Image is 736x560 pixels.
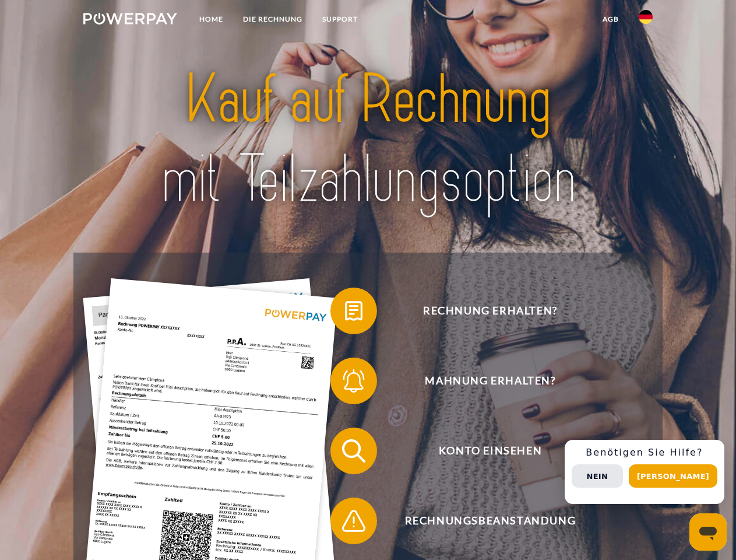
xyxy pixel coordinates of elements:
span: Rechnungsbeanstandung [347,498,633,544]
button: Mahnung erhalten? [330,358,633,404]
button: Rechnungsbeanstandung [330,498,633,544]
a: Home [189,9,233,30]
img: qb_bell.svg [339,366,368,395]
img: title-powerpay_de.svg [111,56,625,223]
h3: Benötigen Sie Hilfe? [572,447,717,459]
div: Schnellhilfe [565,440,724,504]
iframe: Schaltfläche zum Öffnen des Messaging-Fensters [689,513,727,551]
button: Konto einsehen [330,428,633,474]
button: Rechnung erhalten? [330,288,633,334]
span: Konto einsehen [347,428,633,474]
img: de [639,10,653,24]
a: SUPPORT [312,9,368,30]
a: DIE RECHNUNG [233,9,312,30]
button: [PERSON_NAME] [629,464,717,488]
img: qb_search.svg [339,436,368,466]
span: Mahnung erhalten? [347,358,633,404]
img: qb_warning.svg [339,506,368,535]
img: logo-powerpay-white.svg [83,13,177,24]
button: Nein [572,464,623,488]
img: qb_bill.svg [339,296,368,325]
a: agb [593,9,629,30]
span: Rechnung erhalten? [347,288,633,334]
